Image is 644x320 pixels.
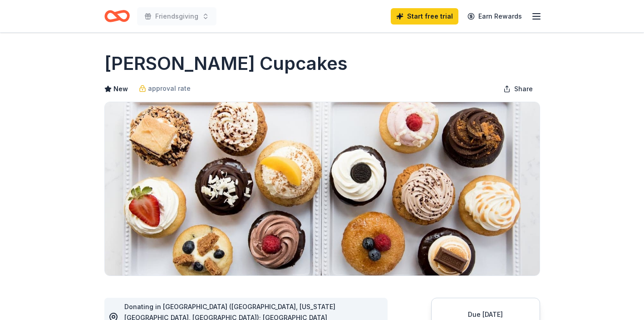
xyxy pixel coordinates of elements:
[496,80,540,98] button: Share
[104,5,130,27] a: Home
[104,51,348,76] h1: [PERSON_NAME] Cupcakes
[155,11,198,22] span: Friendsgiving
[148,83,191,94] span: approval rate
[514,84,533,94] span: Share
[139,83,191,94] a: approval rate
[137,7,216,25] button: Friendsgiving
[391,8,458,25] a: Start free trial
[462,8,527,25] a: Earn Rewards
[113,84,128,94] span: New
[105,102,540,276] img: Image for Molly's Cupcakes
[442,309,529,320] div: Due [DATE]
